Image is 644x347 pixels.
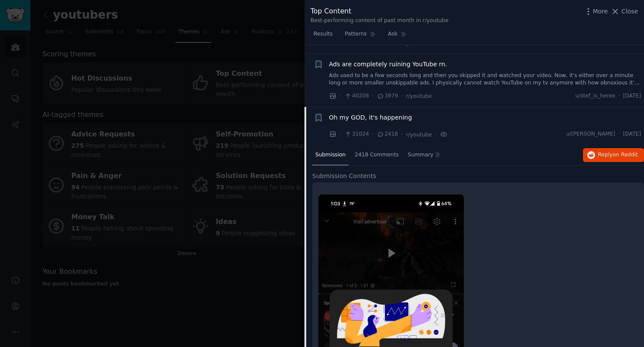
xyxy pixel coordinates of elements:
a: Oh my GOD, it's happening [329,113,412,122]
span: 31024 [344,130,369,138]
a: Ask [385,27,410,45]
span: · [340,130,341,139]
span: r/youtube [406,93,432,99]
span: on Reddit [613,152,638,158]
span: · [372,91,374,101]
span: · [340,91,341,101]
div: Top Content [311,6,448,17]
span: 2418 Comments [355,151,398,159]
span: Close [621,7,638,16]
span: u/[PERSON_NAME] [566,130,615,138]
span: Submission Contents [312,172,376,181]
span: · [435,130,437,139]
span: Summary [408,151,434,159]
span: Results [314,30,333,38]
span: [DATE] [623,130,641,138]
span: Patterns [345,30,366,38]
span: 3979 [377,92,398,100]
a: Ads are completely ruining YouTube rn. [329,60,447,69]
a: Results [311,27,336,45]
button: Close [611,7,638,16]
span: u/stef_is_heree [576,92,615,100]
span: [DATE] [623,92,641,100]
a: Ads used to be a few seconds long and then you skipped it and watched your video. Now, it's eithe... [329,72,641,87]
span: 2418 [377,130,398,138]
span: Submission [315,151,346,159]
a: Patterns [342,27,379,45]
span: · [618,92,620,100]
span: r/youtube [406,132,432,138]
span: r/youtube [403,40,429,46]
span: · [618,130,620,138]
span: Reply [598,151,638,159]
span: · [401,91,403,101]
span: 40208 [344,92,369,100]
span: · [372,130,374,139]
span: · [401,130,403,139]
span: Ask [388,30,398,38]
button: More [584,7,608,16]
button: Replyon Reddit [583,148,644,162]
span: More [593,7,608,16]
div: Best-performing content of past month in r/youtube [311,17,448,25]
